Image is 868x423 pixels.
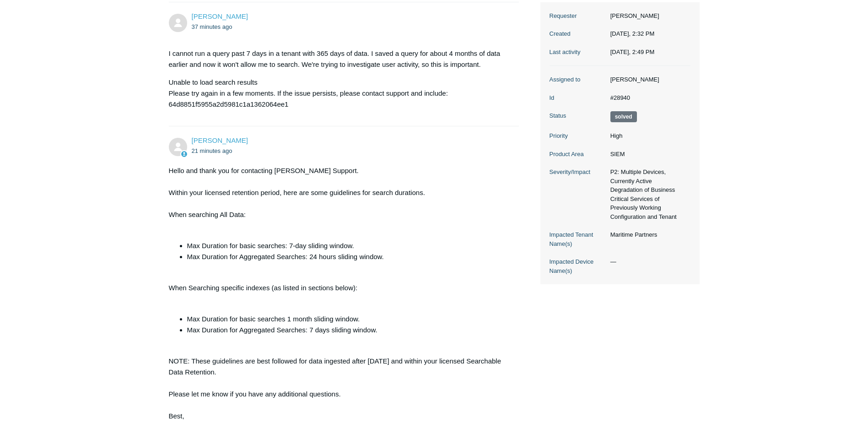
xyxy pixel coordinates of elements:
[550,168,606,177] dt: Severity/Impact
[606,257,690,266] dd: —
[187,314,510,325] li: Max Duration for basic searches 1 month sliding window.
[550,29,606,38] dt: Created
[550,131,606,141] dt: Priority
[192,23,232,30] time: 10/14/2025, 14:32
[550,150,606,159] dt: Product Area
[606,75,690,84] dd: [PERSON_NAME]
[192,147,232,154] time: 10/14/2025, 14:49
[550,257,606,275] dt: Impacted Device Name(s)
[187,251,510,262] li: Max Duration for Aggregated Searches: 24 hours sliding window.
[606,93,690,103] dd: #28940
[606,11,690,21] dd: [PERSON_NAME]
[550,93,606,103] dt: Id
[550,230,606,248] dt: Impacted Tenant Name(s)
[192,136,248,144] a: [PERSON_NAME]
[606,150,690,159] dd: SIEM
[192,136,248,144] span: Kris Haire
[187,325,510,336] li: Max Duration for Aggregated Searches: 7 days sliding window.
[169,48,510,70] p: I cannot run a query past 7 days in a tenant with 365 days of data. I saved a query for about 4 m...
[192,12,248,20] span: Miles McCready
[169,77,510,110] p: Unable to load search results Please try again in a few moments. If the issue persists, please co...
[187,240,510,251] li: Max Duration for basic searches: 7-day sliding window.
[550,11,606,21] dt: Requester
[610,111,637,122] span: This request has been solved
[192,12,248,20] a: [PERSON_NAME]
[606,131,690,141] dd: High
[610,49,655,55] time: 10/14/2025, 14:49
[610,30,655,37] time: 10/14/2025, 14:32
[550,111,606,120] dt: Status
[606,168,690,221] dd: P2: Multiple Devices, Currently Active Degradation of Business Critical Services of Previously Wo...
[606,230,690,239] dd: Maritime Partners
[550,48,606,57] dt: Last activity
[550,75,606,84] dt: Assigned to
